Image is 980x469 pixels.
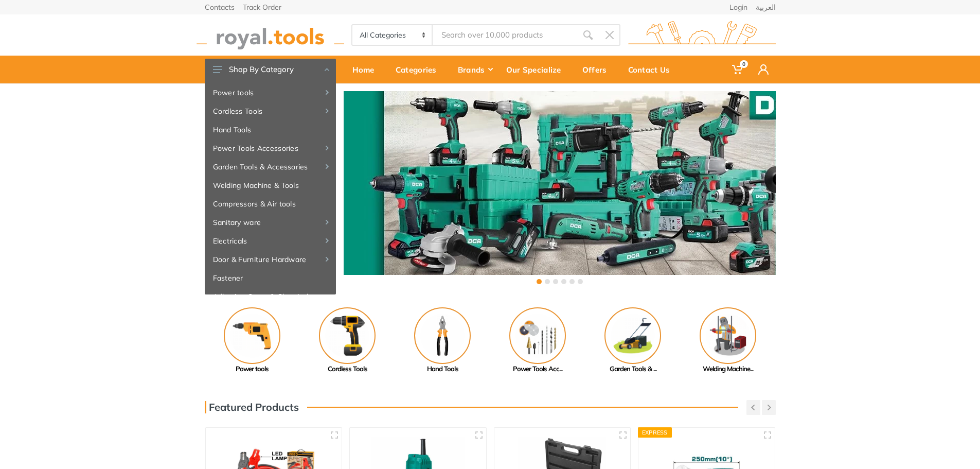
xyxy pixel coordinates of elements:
a: Our Specialize [499,56,575,83]
a: Garden Tools & ... [585,307,681,374]
div: Categories [388,59,451,80]
h3: Featured Products [205,401,299,413]
select: Category [352,25,433,45]
a: Contacts [205,4,235,11]
a: Power tools [205,307,300,374]
img: Royal - Power tools [224,307,280,364]
a: Welding Machine & Tools [205,176,336,195]
a: Home [345,56,388,83]
a: Offers [575,56,621,83]
a: Hand Tools [395,307,490,374]
a: Power Tools Accessories [205,139,336,158]
a: Door & Furniture Hardware [205,250,336,269]
div: Contact Us [621,59,684,80]
a: Garden Tools & Accessories [205,158,336,176]
a: Welding Machine... [681,307,776,374]
a: Sanitary ware [205,213,336,232]
a: Power tools [205,83,336,102]
img: royal.tools Logo [628,21,776,49]
div: Garden Tools & ... [585,364,681,374]
button: Shop By Category [205,59,336,80]
a: Cordless Tools [205,102,336,120]
div: Hand Tools [395,364,490,374]
div: Offers [575,59,621,80]
div: Cordless Tools [300,364,395,374]
a: العربية [756,4,776,11]
span: 0 [740,60,748,68]
img: Royal - Welding Machine & Tools [700,307,756,364]
a: Fastener [205,269,336,287]
a: Cordless Tools [300,307,395,374]
div: Power Tools Acc... [490,364,585,374]
img: royal.tools Logo [197,21,344,49]
div: Home [345,59,388,80]
div: Express [638,427,672,438]
input: Site search [433,24,577,46]
a: Track Order [243,4,281,11]
a: Adhesive, Spray & Chemical [205,287,336,306]
a: Power Tools Acc... [490,307,585,374]
a: Compressors & Air tools [205,195,336,213]
div: Power tools [205,364,300,374]
a: Categories [388,56,451,83]
img: Royal - Garden Tools & Accessories [604,307,661,364]
img: Royal - Cordless Tools [319,307,376,364]
div: Brands [451,59,499,80]
a: Electricals [205,232,336,250]
a: Login [729,4,747,11]
a: Hand Tools [205,120,336,139]
a: Contact Us [621,56,684,83]
img: Royal - Hand Tools [414,307,471,364]
div: Our Specialize [499,59,575,80]
a: 0 [725,56,751,83]
div: Welding Machine... [681,364,776,374]
img: Royal - Power Tools Accessories [509,307,566,364]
